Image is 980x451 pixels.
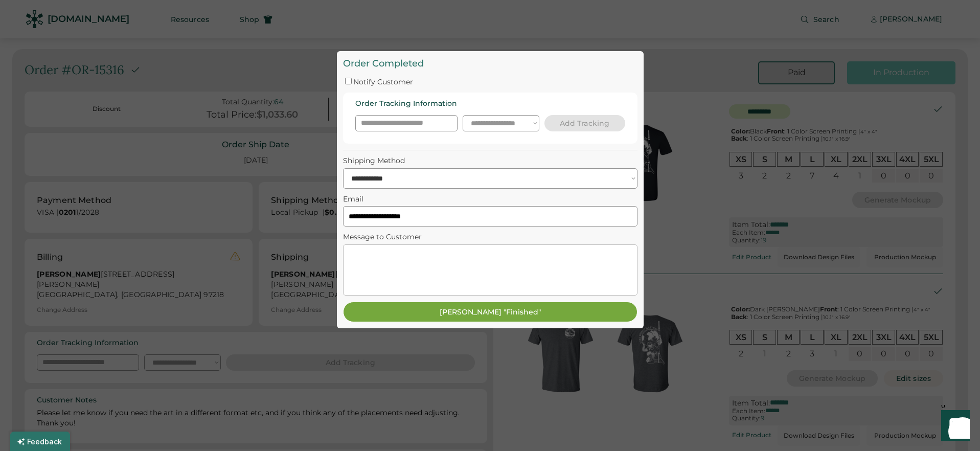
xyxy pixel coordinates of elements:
[343,302,637,322] button: [PERSON_NAME] "Finished"
[343,156,637,165] div: Shipping Method
[353,77,413,86] label: Notify Customer
[931,405,975,449] iframe: Front Chat
[343,57,637,70] div: Order Completed
[544,115,625,131] button: Add Tracking
[343,195,637,204] div: Email
[343,233,637,241] div: Message to Customer
[355,99,457,109] div: Order Tracking Information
